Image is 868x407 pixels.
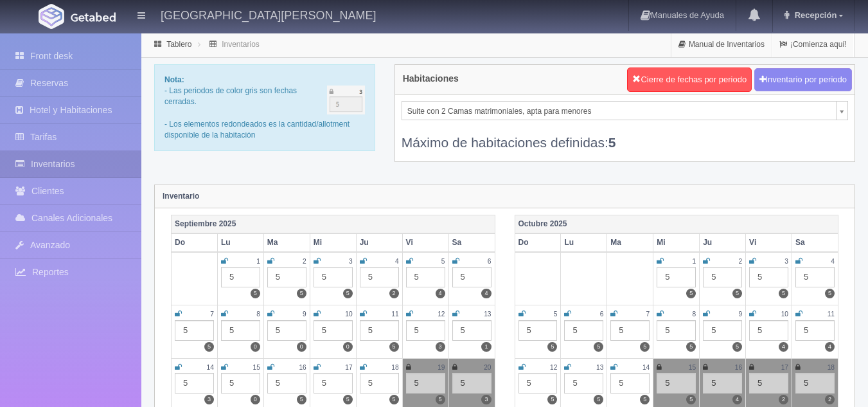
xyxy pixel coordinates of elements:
[795,267,835,287] div: 5
[831,258,835,265] small: 4
[436,289,445,298] label: 4
[253,364,260,371] small: 15
[436,395,445,404] label: 5
[406,373,445,393] div: 5
[772,32,854,57] a: ¡Comienza aquí!
[749,267,788,287] div: 5
[594,342,603,352] label: 5
[360,267,399,287] div: 5
[640,395,650,404] label: 5
[172,233,218,252] th: Do
[594,395,603,404] label: 5
[263,233,310,252] th: Ma
[792,233,838,252] th: Sa
[406,320,445,341] div: 5
[732,289,742,298] label: 5
[564,373,603,393] div: 5
[779,395,788,404] label: 2
[779,289,788,298] label: 5
[746,233,792,252] th: Vi
[403,74,459,84] h4: Habitaciones
[345,311,352,318] small: 10
[164,75,184,84] b: Nota:
[518,320,558,341] div: 5
[693,258,696,265] small: 1
[825,289,835,298] label: 5
[360,373,399,393] div: 5
[343,395,353,404] label: 5
[610,373,650,393] div: 5
[448,233,495,252] th: Sa
[251,289,260,298] label: 5
[360,320,399,341] div: 5
[515,233,561,252] th: Do
[314,320,353,341] div: 5
[735,364,742,371] small: 16
[596,364,603,371] small: 13
[749,320,788,341] div: 5
[749,373,788,393] div: 5
[343,342,353,352] label: 0
[207,364,214,371] small: 14
[828,311,835,318] small: 11
[703,373,742,393] div: 5
[689,364,696,371] small: 15
[256,258,260,265] small: 1
[554,311,558,318] small: 5
[256,311,260,318] small: 8
[481,395,491,404] label: 3
[738,258,742,265] small: 2
[438,364,445,371] small: 19
[795,373,835,393] div: 5
[452,373,492,393] div: 5
[343,289,353,298] label: 5
[452,320,492,341] div: 5
[627,68,752,92] button: Cierre de fechas por periodo
[402,101,848,120] a: Suite con 2 Camas matrimoniales, apta para menores
[488,258,492,265] small: 6
[349,258,353,265] small: 3
[251,395,260,404] label: 0
[222,40,260,49] a: Inventarios
[402,233,448,252] th: Vi
[438,311,445,318] small: 12
[550,364,557,371] small: 12
[395,258,399,265] small: 4
[564,320,603,341] div: 5
[39,4,64,29] img: Getabed
[518,373,558,393] div: 5
[825,395,835,404] label: 2
[781,311,788,318] small: 10
[693,311,696,318] small: 8
[161,6,376,23] h4: [GEOGRAPHIC_DATA][PERSON_NAME]
[221,320,260,341] div: 5
[251,342,260,352] label: 0
[784,258,788,265] small: 3
[391,364,398,371] small: 18
[299,364,306,371] small: 16
[166,40,191,49] a: Tablero
[657,373,696,393] div: 5
[389,289,399,298] label: 2
[175,373,214,393] div: 5
[221,373,260,393] div: 5
[754,68,852,92] button: Inventario por periodo
[561,233,607,252] th: Lu
[391,311,398,318] small: 11
[700,233,746,252] th: Ju
[608,135,616,150] b: 5
[210,311,214,318] small: 7
[175,320,214,341] div: 5
[204,342,214,352] label: 5
[436,342,445,352] label: 3
[154,64,375,151] div: - Las periodos de color gris son fechas cerradas. - Los elementos redondeados es la cantidad/allo...
[600,311,604,318] small: 6
[484,364,491,371] small: 20
[703,320,742,341] div: 5
[515,215,838,233] th: Octubre 2025
[792,10,837,20] span: Recepción
[686,395,696,404] label: 5
[71,12,116,22] img: Getabed
[640,342,650,352] label: 5
[163,192,199,201] strong: Inventario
